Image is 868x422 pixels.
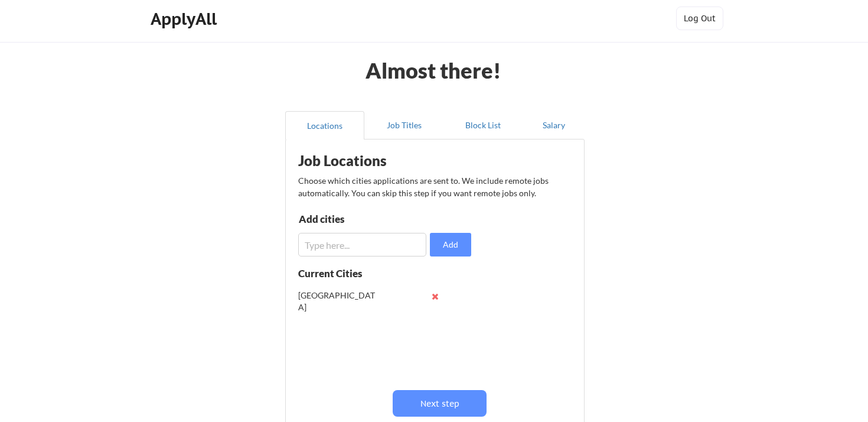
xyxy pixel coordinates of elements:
[443,111,523,139] button: Block List
[351,60,516,81] div: Almost there!
[285,111,364,139] button: Locations
[430,233,471,257] button: Add
[299,214,421,224] div: Add cities
[364,111,443,139] button: Job Titles
[298,290,376,313] div: [GEOGRAPHIC_DATA]
[298,233,426,257] input: Type here...
[523,111,585,139] button: Salary
[298,268,388,278] div: Current Cities
[676,7,723,30] button: Log Out
[151,9,220,29] div: ApplyAll
[298,154,447,168] div: Job Locations
[298,174,570,199] div: Choose which cities applications are sent to. We include remote jobs automatically. You can skip ...
[393,390,487,417] button: Next step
